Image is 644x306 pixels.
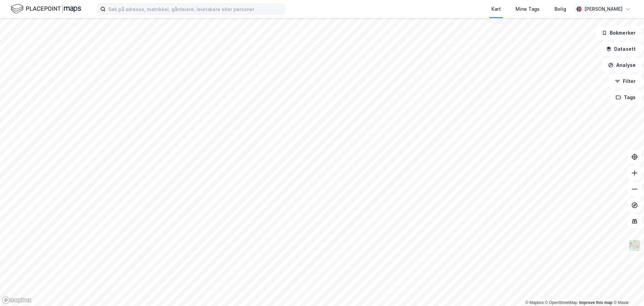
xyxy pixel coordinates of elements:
img: logo.f888ab2527a4732fd821a326f86c7f29.svg [11,3,81,15]
a: Mapbox homepage [2,296,32,304]
a: Improve this map [579,300,612,305]
input: Søk på adresse, matrikkel, gårdeiere, leietakere eller personer [106,4,285,14]
div: Bolig [554,5,566,13]
button: Tags [610,91,641,104]
a: OpenStreetMap [545,300,578,305]
button: Analyse [602,58,641,72]
iframe: Chat Widget [610,274,644,306]
div: Mine Tags [516,5,540,13]
button: Filter [609,75,641,88]
button: Bokmerker [596,26,641,40]
a: Mapbox [525,300,544,305]
div: Kontrollprogram for chat [610,274,644,306]
button: Datasett [600,42,641,56]
img: Z [628,239,641,252]
div: [PERSON_NAME] [584,5,623,13]
div: Kart [491,5,501,13]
